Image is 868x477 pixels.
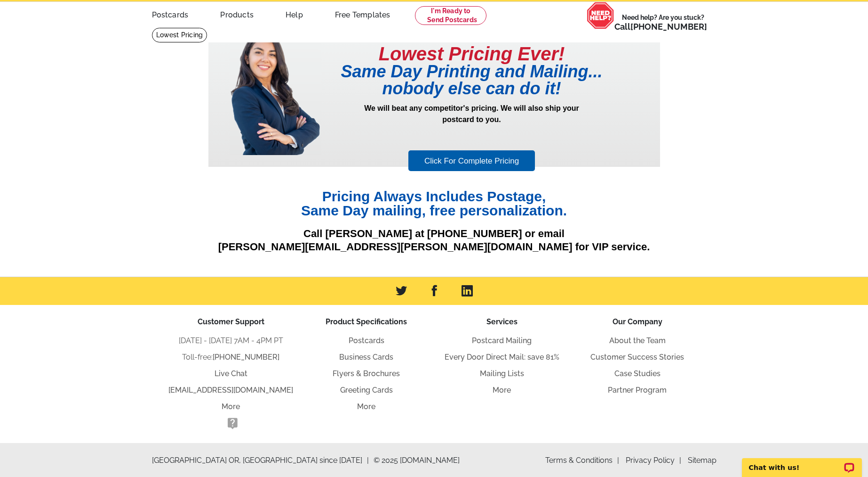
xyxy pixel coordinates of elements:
a: [EMAIL_ADDRESS][DOMAIN_NAME] [168,386,293,395]
a: More [493,386,511,395]
a: [PHONE_NUMBER] [630,22,707,32]
span: Need help? Are you stuck? [614,13,712,32]
a: Flyers & Brochures [333,369,400,378]
a: Help [271,3,318,25]
h1: Same Day Printing and Mailing... nobody else can do it! [321,63,622,97]
img: help [587,2,614,29]
h1: Pricing Always Includes Postage, Same Day mailing, free personalization. [208,189,660,218]
span: Services [486,317,518,326]
a: Postcards [349,336,384,345]
a: Partner Program [608,386,667,395]
a: About the Team [609,336,666,345]
span: Product Specifications [326,317,407,326]
a: Live Chat [215,369,247,378]
a: Products [205,3,269,25]
a: Privacy Policy [626,456,681,465]
p: We will beat any competitor's pricing. We will also ship your postcard to you. [321,103,622,149]
a: Sitemap [688,456,717,465]
li: [DATE] - [DATE] 7AM - 4PM PT [163,335,299,346]
iframe: LiveChat chat widget [736,447,868,477]
a: More [357,402,375,411]
span: Call [614,22,707,32]
img: prepricing-girl.png [230,27,321,155]
a: Customer Success Stories [590,353,684,362]
a: Business Cards [339,353,393,362]
h1: Lowest Pricing Ever! [321,44,622,63]
a: Greeting Cards [340,386,393,395]
a: Postcards [137,3,204,25]
a: Postcard Mailing [472,336,532,345]
span: [GEOGRAPHIC_DATA] OR, [GEOGRAPHIC_DATA] since [DATE] [152,455,369,466]
a: Case Studies [614,369,661,378]
span: © 2025 [DOMAIN_NAME] [374,455,460,466]
a: Click For Complete Pricing [408,150,535,172]
a: Every Door Direct Mail: save 81% [445,353,559,362]
li: Toll-free: [163,352,299,363]
a: Mailing Lists [480,369,524,378]
a: More [222,402,240,411]
span: Our Company [613,317,662,326]
a: [PHONE_NUMBER] [213,353,279,362]
p: Call [PERSON_NAME] at [PHONE_NUMBER] or email [PERSON_NAME][EMAIL_ADDRESS][PERSON_NAME][DOMAIN_NA... [208,227,660,254]
a: Free Templates [320,3,406,25]
a: Terms & Conditions [545,456,619,465]
span: Customer Support [198,317,264,326]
